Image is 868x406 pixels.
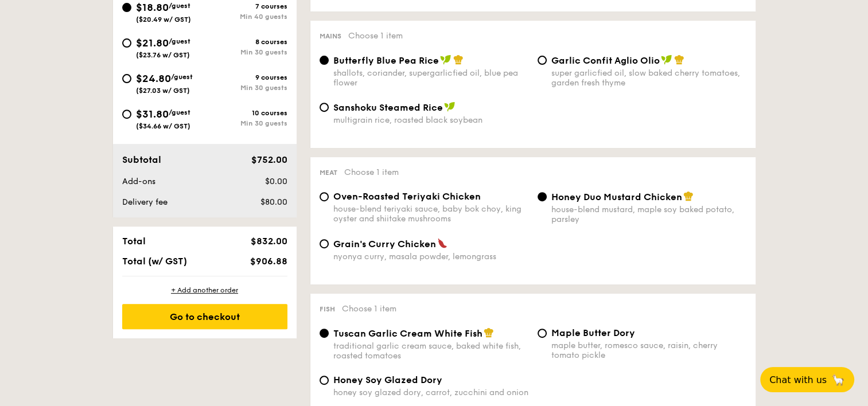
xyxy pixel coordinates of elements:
input: Tuscan Garlic Cream White Fishtraditional garlic cream sauce, baked white fish, roasted tomatoes [320,329,329,338]
div: Min 30 guests [205,48,287,56]
div: + Add another order [122,286,287,295]
img: icon-chef-hat.a58ddaea.svg [683,191,694,201]
span: ($34.66 w/ GST) [136,122,190,130]
span: $906.88 [250,256,287,267]
span: 🦙 [831,373,845,387]
img: icon-chef-hat.a58ddaea.svg [453,54,464,65]
input: Maple Butter Dorymaple butter, romesco sauce, raisin, cherry tomato pickle [538,329,547,338]
img: icon-spicy.37a8142b.svg [437,238,447,248]
span: Choose 1 item [348,31,403,41]
input: Butterfly Blue Pea Riceshallots, coriander, supergarlicfied oil, blue pea flower [320,56,329,65]
span: ($23.76 w/ GST) [136,51,190,59]
button: Chat with us🦙 [760,367,854,392]
div: honey soy glazed dory, carrot, zucchini and onion [333,388,528,397]
input: $24.80/guest($27.03 w/ GST)9 coursesMin 30 guests [122,74,131,83]
span: /guest [169,2,190,10]
div: house-blend mustard, maple soy baked potato, parsley [551,205,746,224]
span: $752.00 [251,154,287,165]
span: Total [122,236,146,247]
span: Honey Duo Mustard Chicken [551,192,682,202]
span: Grain's Curry Chicken [333,239,436,249]
span: Fish [320,305,335,313]
span: $21.80 [136,37,169,49]
span: Choose 1 item [344,167,399,177]
img: icon-vegan.f8ff3823.svg [444,101,456,112]
img: icon-chef-hat.a58ddaea.svg [674,54,684,65]
span: $18.80 [136,1,169,14]
div: multigrain rice, roasted black soybean [333,115,528,125]
input: Sanshoku Steamed Ricemultigrain rice, roasted black soybean [320,103,329,112]
img: icon-vegan.f8ff3823.svg [661,54,672,65]
span: /guest [169,37,190,45]
span: Meat [320,169,337,177]
span: Add-ons [122,177,155,186]
input: Garlic Confit Aglio Oliosuper garlicfied oil, slow baked cherry tomatoes, garden fresh thyme [538,56,547,65]
span: Mains [320,32,341,40]
div: shallots, coriander, supergarlicfied oil, blue pea flower [333,68,528,88]
input: Honey Duo Mustard Chickenhouse-blend mustard, maple soy baked potato, parsley [538,192,547,201]
span: $24.80 [136,72,171,85]
span: ($20.49 w/ GST) [136,15,191,24]
input: Honey Soy Glazed Doryhoney soy glazed dory, carrot, zucchini and onion [320,376,329,385]
div: 8 courses [205,38,287,46]
div: nyonya curry, masala powder, lemongrass [333,252,528,261]
span: Choose 1 item [342,304,396,314]
span: /guest [171,73,193,81]
input: Oven-Roasted Teriyaki Chickenhouse-blend teriyaki sauce, baby bok choy, king oyster and shiitake ... [320,192,329,201]
img: icon-chef-hat.a58ddaea.svg [484,327,494,338]
div: Go to checkout [122,304,287,329]
div: traditional garlic cream sauce, baked white fish, roasted tomatoes [333,341,528,361]
input: Grain's Curry Chickennyonya curry, masala powder, lemongrass [320,239,329,248]
div: super garlicfied oil, slow baked cherry tomatoes, garden fresh thyme [551,68,746,88]
img: icon-vegan.f8ff3823.svg [440,54,451,65]
span: Sanshoku Steamed Rice [333,102,443,113]
div: 7 courses [205,2,287,10]
span: $832.00 [250,236,287,247]
span: Oven-Roasted Teriyaki Chicken [333,191,481,202]
span: $31.80 [136,108,169,120]
input: $21.80/guest($23.76 w/ GST)8 coursesMin 30 guests [122,38,131,48]
span: /guest [169,108,190,116]
div: maple butter, romesco sauce, raisin, cherry tomato pickle [551,341,746,360]
span: ($27.03 w/ GST) [136,87,190,95]
span: Delivery fee [122,197,168,207]
span: $0.00 [264,177,287,186]
span: Garlic Confit Aglio Olio [551,55,660,66]
span: Chat with us [769,374,827,385]
span: Subtotal [122,154,161,165]
span: Honey Soy Glazed Dory [333,374,442,385]
div: 10 courses [205,109,287,117]
div: Min 30 guests [205,119,287,127]
div: house-blend teriyaki sauce, baby bok choy, king oyster and shiitake mushrooms [333,204,528,224]
span: Tuscan Garlic Cream White Fish [333,328,482,339]
div: Min 30 guests [205,84,287,92]
div: Min 40 guests [205,13,287,21]
input: $31.80/guest($34.66 w/ GST)10 coursesMin 30 guests [122,110,131,119]
span: $80.00 [260,197,287,207]
input: $18.80/guest($20.49 w/ GST)7 coursesMin 40 guests [122,3,131,12]
div: 9 courses [205,73,287,81]
span: Maple Butter Dory [551,327,635,338]
span: Total (w/ GST) [122,256,187,267]
span: Butterfly Blue Pea Rice [333,55,439,66]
